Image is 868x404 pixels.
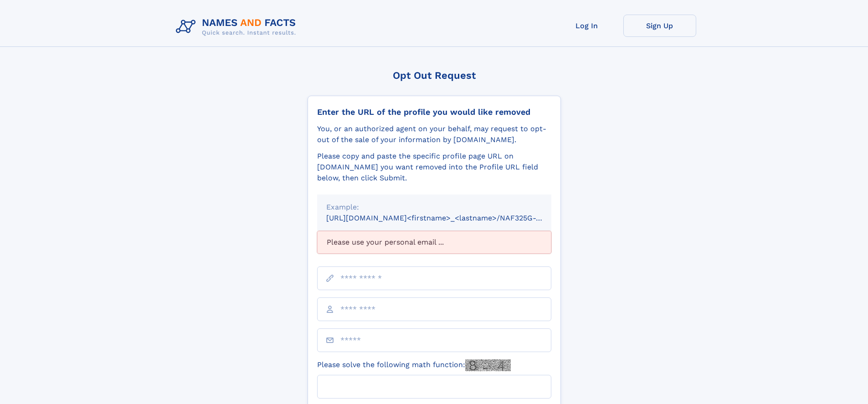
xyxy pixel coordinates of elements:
small: [URL][DOMAIN_NAME]<firstname>_<lastname>/NAF325G-xxxxxxxx [326,214,569,222]
div: Please use your personal email ... [317,231,551,254]
div: Example: [326,202,542,213]
a: Log In [550,15,623,37]
img: Logo Names and Facts [172,15,303,39]
div: Please copy and paste the specific profile page URL on [DOMAIN_NAME] you want removed into the Pr... [317,151,551,184]
label: Please solve the following math function: [317,359,511,371]
a: Sign Up [623,15,696,37]
div: Opt Out Request [308,70,561,81]
div: Enter the URL of the profile you would like removed [317,107,551,117]
div: You, or an authorized agent on your behalf, may request to opt-out of the sale of your informatio... [317,123,551,145]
